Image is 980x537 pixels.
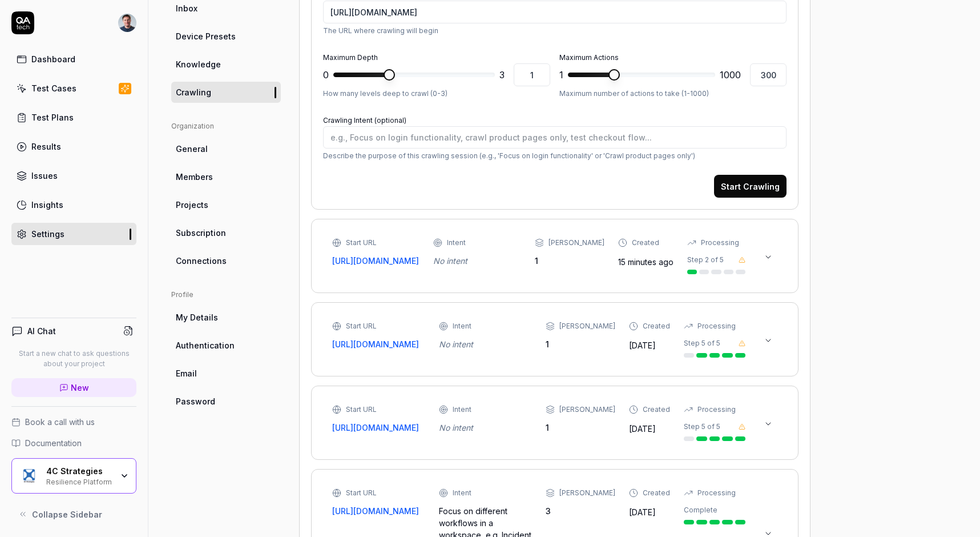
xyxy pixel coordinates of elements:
[332,255,420,267] a: [URL][DOMAIN_NAME]
[171,138,281,159] a: General
[11,106,136,129] a: Test Plans
[549,238,604,248] div: [PERSON_NAME]
[535,255,604,267] div: 1
[176,311,218,323] span: My Details
[684,505,717,515] div: Complete
[323,1,787,23] input: https://continuity-test.exonaut.com/exonaut-rdp/#/password-login
[559,68,563,82] span: 1
[19,466,39,486] img: 4C Strategies Logo
[701,238,739,248] div: Processing
[546,505,615,517] div: 3
[499,68,505,82] span: 3
[176,339,235,351] span: Authentication
[71,382,89,394] span: New
[176,227,226,239] span: Subscription
[176,143,208,155] span: General
[453,321,471,331] div: Intent
[618,257,674,267] time: 15 minutes ago
[559,89,787,99] p: Maximum number of actions to take (1-1000)
[643,488,670,498] div: Created
[697,321,736,331] div: Processing
[11,135,136,158] a: Results
[684,338,720,348] div: Step 5 of 5
[643,321,670,331] div: Created
[453,488,471,498] div: Intent
[171,307,281,328] a: My Details
[25,437,82,449] span: Documentation
[46,476,112,486] div: Resilience Platform
[118,14,136,32] img: b1b9f40e-f7ca-4cc0-9fd2-cb79dc1617d3.jpeg
[433,255,521,267] div: No intent
[720,68,741,82] span: 1000
[684,422,720,432] div: Step 5 of 5
[323,68,329,82] span: 0
[323,89,550,99] p: How many levels deep to crawl (0-3)
[176,395,215,407] span: Password
[171,290,281,300] div: Profile
[31,82,76,94] div: Test Cases
[176,255,227,267] span: Connections
[332,422,425,434] a: [URL][DOMAIN_NAME]
[171,166,281,187] a: Members
[171,26,281,47] a: Device Presets
[176,171,213,183] span: Members
[332,505,425,517] a: [URL][DOMAIN_NAME]
[323,26,787,36] p: The URL where crawling will begin
[643,404,670,415] div: Created
[447,238,466,248] div: Intent
[697,488,736,498] div: Processing
[346,404,377,415] div: Start URL
[32,508,102,520] span: Collapse Sidebar
[11,223,136,245] a: Settings
[25,416,95,428] span: Book a call with us
[176,367,197,379] span: Email
[687,255,724,265] div: Step 2 of 5
[559,321,615,331] div: [PERSON_NAME]
[176,58,221,70] span: Knowledge
[171,54,281,75] a: Knowledge
[453,404,471,415] div: Intent
[171,194,281,215] a: Projects
[171,121,281,131] div: Organization
[31,111,74,123] div: Test Plans
[559,404,615,415] div: [PERSON_NAME]
[346,238,377,248] div: Start URL
[31,53,75,65] div: Dashboard
[11,48,136,70] a: Dashboard
[176,30,236,42] span: Device Presets
[171,250,281,271] a: Connections
[11,503,136,526] button: Collapse Sidebar
[629,340,656,350] time: [DATE]
[31,170,58,182] div: Issues
[714,175,787,198] button: Start Crawling
[11,378,136,397] a: New
[176,86,211,98] span: Crawling
[546,338,615,350] div: 1
[346,488,377,498] div: Start URL
[31,228,64,240] div: Settings
[632,238,659,248] div: Created
[629,424,656,434] time: [DATE]
[439,422,532,434] div: No intent
[46,466,112,476] div: 4C Strategies
[171,363,281,384] a: Email
[176,199,208,211] span: Projects
[171,391,281,412] a: Password
[31,141,61,153] div: Results
[171,222,281,243] a: Subscription
[11,458,136,494] button: 4C Strategies Logo4C StrategiesResilience Platform
[323,53,378,62] label: Maximum Depth
[629,507,656,517] time: [DATE]
[11,165,136,187] a: Issues
[559,488,615,498] div: [PERSON_NAME]
[11,348,136,369] p: Start a new chat to ask questions about your project
[171,82,281,103] a: Crawling
[11,77,136,99] a: Test Cases
[176,2,197,14] span: Inbox
[27,325,56,337] h4: AI Chat
[559,53,619,62] label: Maximum Actions
[31,199,63,211] div: Insights
[546,422,615,434] div: 1
[171,335,281,356] a: Authentication
[11,194,136,216] a: Insights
